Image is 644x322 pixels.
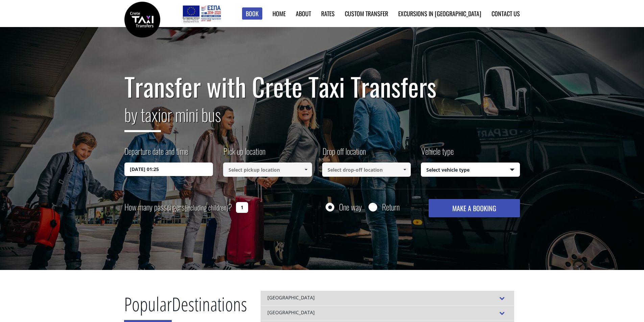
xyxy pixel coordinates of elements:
img: e-bannersEUERDF180X90.jpg [182,3,222,24]
a: Contact us [492,9,520,18]
label: Pick up location [223,145,265,163]
label: Drop off location [322,145,366,163]
span: by taxi [124,102,161,132]
small: (including children) [185,202,228,213]
label: How many passengers ? [124,199,232,216]
input: Select drop-off location [322,163,411,177]
a: Rates [321,9,335,18]
a: Book [242,7,262,20]
a: About [296,9,311,18]
label: One way [339,203,362,211]
a: Excursions in [GEOGRAPHIC_DATA] [398,9,481,18]
a: Home [272,9,286,18]
div: [GEOGRAPHIC_DATA] [261,291,514,305]
a: Custom Transfer [345,9,388,18]
label: Return [382,203,400,211]
h2: or mini bus [124,101,520,137]
div: [GEOGRAPHIC_DATA] [261,305,514,320]
span: Select vehicle type [421,163,520,177]
a: Crete Taxi Transfers | Safe Taxi Transfer Services from to Heraklion Airport, Chania Airport, Ret... [124,15,160,22]
a: Show All Items [300,163,311,177]
img: Crete Taxi Transfers | Safe Taxi Transfer Services from to Heraklion Airport, Chania Airport, Ret... [124,2,160,38]
input: Select pickup location [223,163,312,177]
h1: Transfer with Crete Taxi Transfers [124,72,520,101]
a: Show All Items [399,163,410,177]
button: MAKE A BOOKING [429,199,520,217]
label: Departure date and time [124,145,188,163]
label: Vehicle type [421,145,454,163]
span: Popular [124,291,172,322]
